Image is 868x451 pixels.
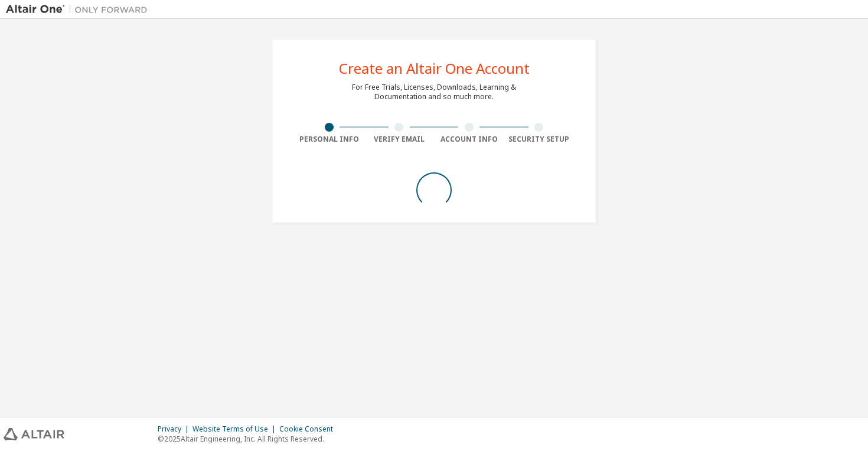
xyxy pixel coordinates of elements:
div: Verify Email [364,135,435,144]
img: altair_logo.svg [4,428,64,440]
div: Privacy [158,424,192,434]
div: Account Info [434,135,504,144]
div: Create an Altair One Account [339,61,530,76]
div: Website Terms of Use [192,424,279,434]
p: © 2025 Altair Engineering, Inc. All Rights Reserved. [158,434,340,444]
div: Personal Info [294,135,364,144]
div: For Free Trials, Licenses, Downloads, Learning & Documentation and so much more. [352,83,516,102]
img: Altair One [6,4,154,15]
div: Cookie Consent [279,424,340,434]
div: Security Setup [504,135,575,144]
